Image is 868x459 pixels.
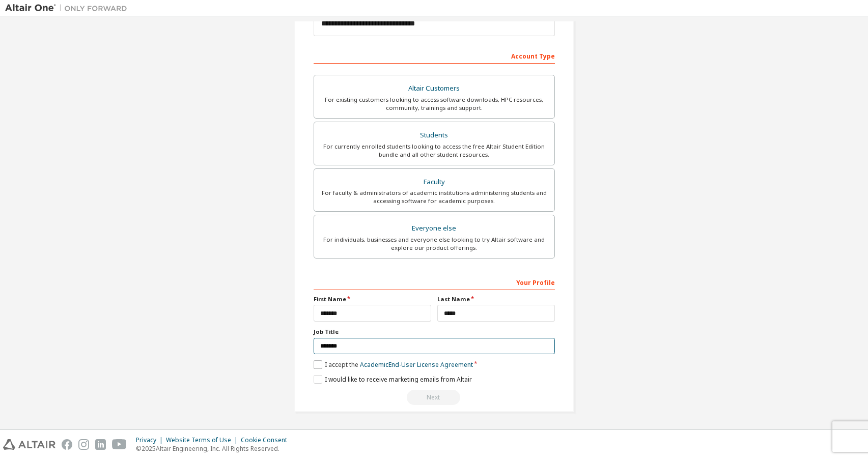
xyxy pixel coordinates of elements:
img: facebook.svg [62,439,72,450]
div: Read and acccept EULA to continue [314,390,555,405]
img: linkedin.svg [95,439,106,450]
label: Last Name [437,295,555,303]
label: I would like to receive marketing emails from Altair [314,375,472,384]
div: For currently enrolled students looking to access the free Altair Student Edition bundle and all ... [320,142,548,159]
div: Students [320,128,548,142]
div: For faculty & administrators of academic institutions administering students and accessing softwa... [320,189,548,205]
label: First Name [314,295,431,303]
img: youtube.svg [112,439,127,450]
label: Job Title [314,328,555,336]
div: Altair Customers [320,81,548,96]
div: Your Profile [314,274,555,290]
div: Cookie Consent [241,436,293,444]
img: altair_logo.svg [3,439,55,450]
div: Everyone else [320,221,548,236]
div: For individuals, businesses and everyone else looking to try Altair software and explore our prod... [320,236,548,252]
div: Privacy [136,436,166,444]
a: Academic End-User License Agreement [360,360,473,369]
p: © 2025 Altair Engineering, Inc. All Rights Reserved. [136,444,293,453]
img: Altair One [5,3,132,13]
div: Website Terms of Use [166,436,241,444]
div: Faculty [320,175,548,189]
label: I accept the [314,360,473,369]
div: For existing customers looking to access software downloads, HPC resources, community, trainings ... [320,96,548,112]
img: instagram.svg [78,439,89,450]
div: Account Type [314,47,555,64]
